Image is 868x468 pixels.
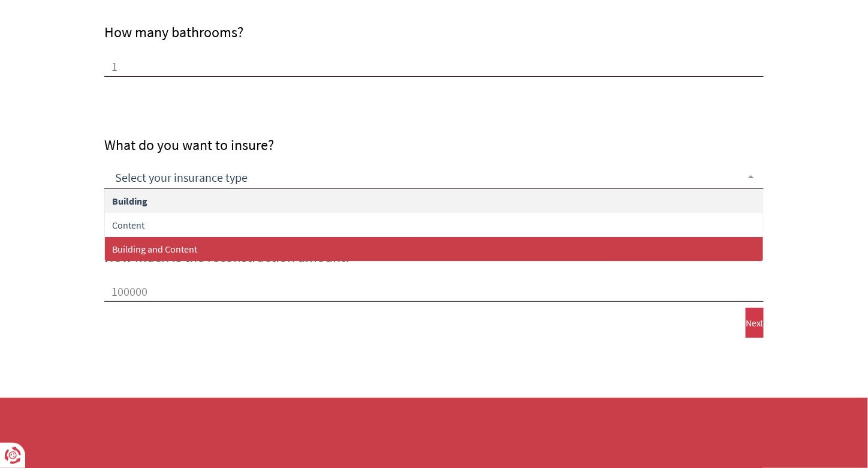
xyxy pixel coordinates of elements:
[112,195,147,207] span: Building
[112,219,144,231] span: Content
[104,284,764,302] input: Write down the reconstruction capital
[746,308,764,338] button: Next
[746,317,764,328] span: Next
[109,170,740,188] input: Select your insurance type
[104,59,764,77] input: Write down the number of bathrooms
[104,136,274,154] span: What do you want to insure?
[112,243,197,255] span: Building and Content
[104,23,243,41] label: How many bathrooms?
